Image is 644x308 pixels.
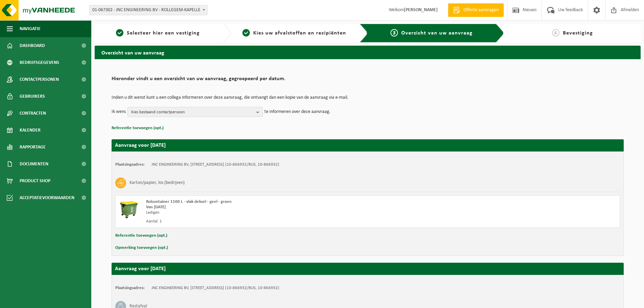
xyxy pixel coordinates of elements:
span: Product Shop [20,172,50,189]
span: Bedrijfsgegevens [20,54,59,71]
span: Offerte aanvragen [462,7,500,14]
span: Dashboard [20,37,45,54]
button: Referentie toevoegen (opt.) [112,124,164,133]
strong: Van [DATE] [146,205,166,209]
span: Contactpersonen [20,71,59,88]
h2: Hieronder vindt u een overzicht van uw aanvraag, gegroepeerd per datum. [112,76,624,85]
span: 2 [242,29,250,37]
strong: Plaatsingsadres: [115,286,145,290]
span: Acceptatievoorwaarden [20,189,74,206]
h2: Overzicht van uw aanvraag [95,46,641,59]
td: JNC ENGINEERING BV, [STREET_ADDRESS] (10-866932/BUS, 10-866932) [151,285,279,291]
button: Opmerking toevoegen (opt.) [115,243,168,252]
span: Rolcontainer 1100 L - vlak deksel - geel - groen [146,199,232,204]
span: Kies uw afvalstoffen en recipiënten [253,30,346,36]
span: Rapportage [20,139,46,156]
span: Overzicht van uw aanvraag [401,30,473,36]
span: 01-067302 - JNC ENGINEERING BV - ROLLEGEM-KAPELLE [90,5,207,15]
div: Aantal: 1 [146,219,395,224]
span: Documenten [20,156,48,172]
strong: Aanvraag voor [DATE] [115,266,166,271]
span: Contracten [20,105,46,122]
span: 4 [552,29,559,37]
p: te informeren over deze aanvraag. [264,107,331,117]
h3: Karton/papier, los (bedrijven) [129,177,185,188]
div: Ledigen [146,210,395,215]
a: Offerte aanvragen [448,3,504,17]
span: Kies bestaand contactpersoon [131,107,254,117]
a: 2Kies uw afvalstoffen en recipiënten [235,29,354,37]
span: 3 [390,29,398,37]
td: JNC ENGINEERING BV, [STREET_ADDRESS] (10-866932/BUS, 10-866932) [151,162,279,167]
span: Navigatie [20,20,41,37]
span: Kalender [20,122,41,139]
strong: Plaatsingsadres: [115,162,145,167]
span: 1 [116,29,123,37]
strong: [PERSON_NAME] [404,7,438,13]
a: 1Selecteer hier een vestiging [98,29,218,37]
p: Ik wens [112,107,126,117]
strong: Aanvraag voor [DATE] [115,143,166,148]
p: Indien u dit wenst kunt u een collega informeren over deze aanvraag, die ontvangt dan een kopie v... [112,95,624,100]
span: Bevestiging [563,30,593,36]
button: Kies bestaand contactpersoon [127,107,263,117]
span: Selecteer hier een vestiging [127,30,200,36]
img: WB-1100-HPE-GN-50.png [119,199,139,219]
button: Referentie toevoegen (opt.) [115,231,167,240]
span: Gebruikers [20,88,45,105]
